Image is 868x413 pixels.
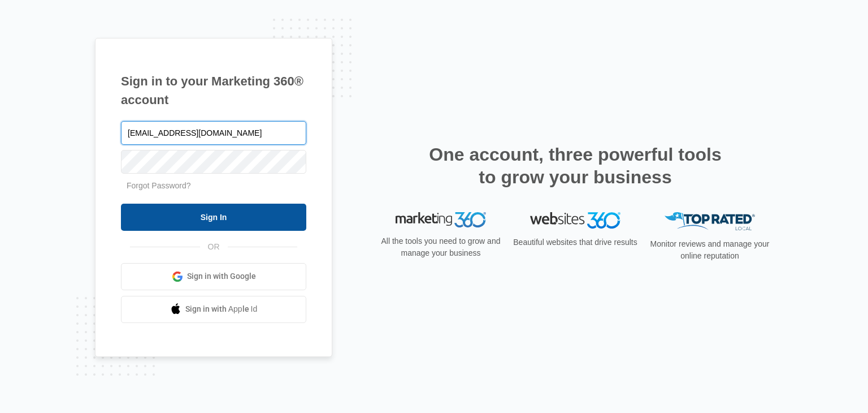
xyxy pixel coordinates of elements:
[185,303,258,315] span: Sign in with Apple Id
[121,204,306,231] input: Sign In
[530,212,620,229] img: Websites 360
[121,296,306,323] a: Sign in with Apple Id
[187,270,256,282] span: Sign in with Google
[377,235,504,259] p: All the tools you need to grow and manage your business
[396,212,486,228] img: Marketing 360
[127,181,191,190] a: Forgot Password?
[121,121,306,145] input: Email
[426,143,725,188] h2: One account, three powerful tools to grow your business
[665,212,755,231] img: Top Rated Local
[200,241,228,253] span: OR
[121,263,306,290] a: Sign in with Google
[121,72,306,109] h1: Sign in to your Marketing 360® account
[646,238,773,262] p: Monitor reviews and manage your online reputation
[512,236,639,248] p: Beautiful websites that drive results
